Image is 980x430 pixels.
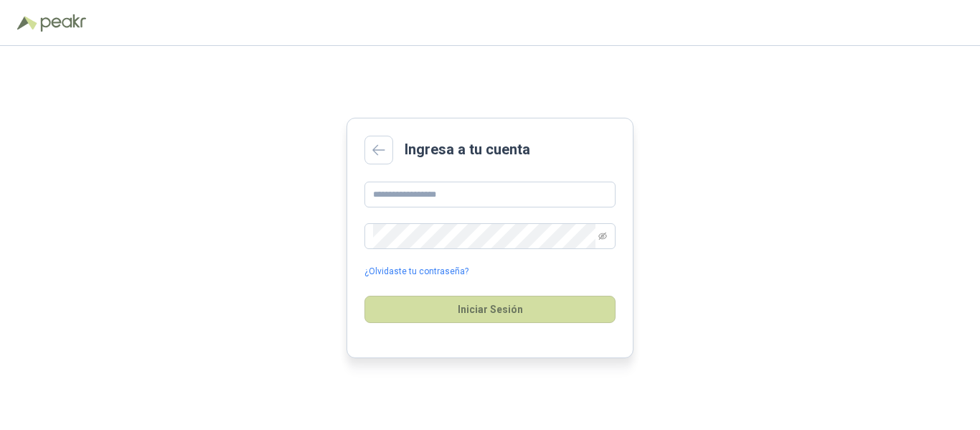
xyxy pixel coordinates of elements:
[364,265,468,279] a: ¿Olvidaste tu contraseña?
[40,14,86,32] img: Peakr
[598,232,607,240] span: eye-invisible
[405,139,530,161] h2: Ingresa a tu cuenta
[17,16,37,30] img: Logo
[364,296,616,323] button: Iniciar Sesión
